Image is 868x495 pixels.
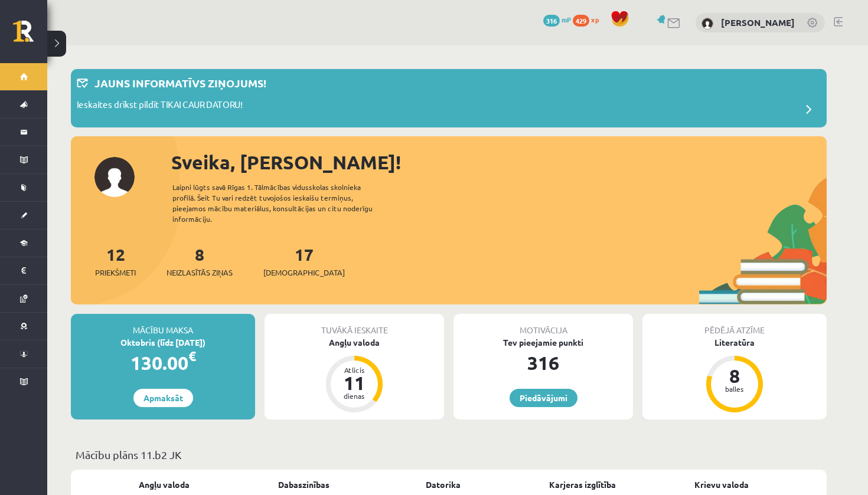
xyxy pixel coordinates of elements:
[562,15,571,24] span: mP
[167,267,233,278] span: Neizlasītās ziņas
[642,336,827,414] a: Literatūra 8 balles
[591,15,599,24] span: xp
[642,336,827,349] div: Literatūra
[71,314,255,336] div: Mācību maksa
[510,389,577,407] a: Piedāvājumi
[77,75,821,122] a: Jauns informatīvs ziņojums! Ieskaites drīkst pildīt TIKAI CAUR DATORU!
[133,389,193,407] a: Apmaksāt
[95,267,136,278] span: Priekšmeti
[721,17,795,28] a: [PERSON_NAME]
[95,244,136,278] a: 12Priekšmeti
[453,349,633,377] div: 316
[642,314,827,336] div: Pēdējā atzīme
[278,478,329,491] a: Dabaszinības
[426,478,461,491] a: Datorika
[94,75,266,91] p: Jauns informatīvs ziņojums!
[717,385,752,392] div: balles
[701,18,713,29] img: Betija Mačjuka
[263,267,345,278] span: [DEMOGRAPHIC_DATA]
[573,15,605,24] a: 429 xp
[71,336,255,349] div: Oktobris (līdz [DATE])
[265,336,444,349] div: Angļu valoda
[337,373,372,392] div: 11
[265,314,444,336] div: Tuvākā ieskaite
[453,336,633,349] div: Tev pieejamie punkti
[172,182,393,224] div: Laipni lūgts savā Rīgas 1. Tālmācības vidusskolas skolnieka profilā. Šeit Tu vari redzēt tuvojošo...
[13,21,47,50] a: Rīgas 1. Tālmācības vidusskola
[139,478,190,491] a: Angļu valoda
[543,15,560,27] span: 316
[549,478,616,491] a: Karjeras izglītība
[265,336,444,414] a: Angļu valoda Atlicis 11 dienas
[573,15,589,27] span: 429
[337,392,372,399] div: dienas
[188,348,196,365] span: €
[77,98,243,114] p: Ieskaites drīkst pildīt TIKAI CAUR DATORU!
[71,349,255,377] div: 130.00
[717,366,752,385] div: 8
[76,447,822,463] p: Mācību plāns 11.b2 JK
[171,148,827,176] div: Sveika, [PERSON_NAME]!
[543,15,571,24] a: 316 mP
[263,244,345,278] a: 17[DEMOGRAPHIC_DATA]
[694,478,749,491] a: Krievu valoda
[453,314,633,336] div: Motivācija
[167,244,233,278] a: 8Neizlasītās ziņas
[337,366,372,373] div: Atlicis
